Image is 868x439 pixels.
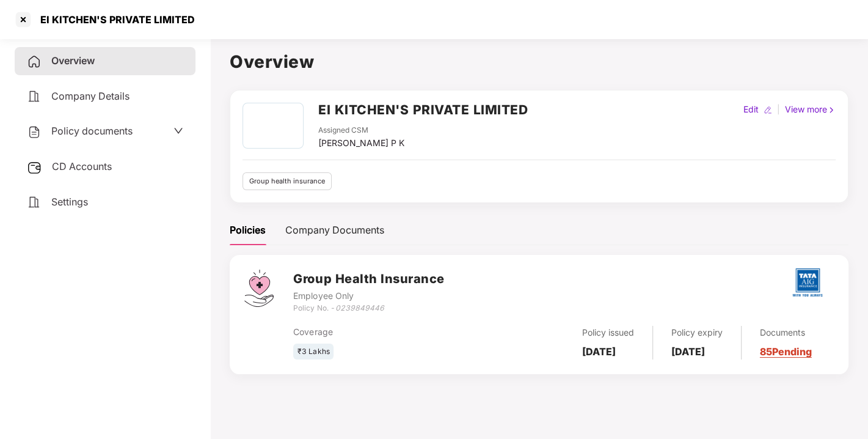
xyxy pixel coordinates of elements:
div: Company Documents [285,223,384,238]
h1: Overview [230,48,848,75]
b: [DATE] [671,345,705,358]
h2: EI KITCHEN'S PRIVATE LIMITED [318,100,528,120]
img: svg+xml;base64,PHN2ZyB4bWxucz0iaHR0cDovL3d3dy53My5vcmcvMjAwMC9zdmciIHdpZHRoPSIyNCIgaGVpZ2h0PSIyNC... [27,89,42,104]
span: Policy documents [51,125,133,137]
div: Documents [760,326,812,339]
h3: Group Health Insurance [293,270,444,289]
div: View more [782,103,838,116]
img: svg+xml;base64,PHN2ZyB4bWxucz0iaHR0cDovL3d3dy53My5vcmcvMjAwMC9zdmciIHdpZHRoPSIyNCIgaGVpZ2h0PSIyNC... [27,195,42,210]
div: Policies [230,223,266,238]
img: svg+xml;base64,PHN2ZyB3aWR0aD0iMjUiIGhlaWdodD0iMjQiIHZpZXdCb3g9IjAgMCAyNSAyNCIgZmlsbD0ibm9uZSIgeG... [27,160,42,175]
div: Assigned CSM [318,125,404,136]
span: CD Accounts [52,160,112,172]
div: ₹3 Lakhs [293,344,334,360]
div: Edit [741,103,761,116]
span: Overview [51,54,95,67]
img: svg+xml;base64,PHN2ZyB4bWxucz0iaHR0cDovL3d3dy53My5vcmcvMjAwMC9zdmciIHdpZHRoPSI0Ny43MTQiIGhlaWdodD... [244,270,274,307]
div: Employee Only [293,289,444,303]
a: 85 Pending [760,345,812,358]
div: EI KITCHEN'S PRIVATE LIMITED [33,13,195,26]
div: Policy expiry [671,326,723,339]
span: down [173,126,183,136]
b: [DATE] [582,345,616,358]
img: rightIcon [827,106,836,114]
div: | [775,103,782,116]
i: 0239849446 [335,303,384,312]
div: Policy No. - [293,303,444,314]
img: tatag.png [786,261,829,304]
img: editIcon [764,106,772,114]
div: Coverage [293,325,473,339]
img: svg+xml;base64,PHN2ZyB4bWxucz0iaHR0cDovL3d3dy53My5vcmcvMjAwMC9zdmciIHdpZHRoPSIyNCIgaGVpZ2h0PSIyNC... [27,54,42,69]
div: [PERSON_NAME] P K [318,136,404,150]
div: Group health insurance [243,172,332,190]
span: Company Details [51,90,129,102]
div: Policy issued [582,326,634,339]
img: svg+xml;base64,PHN2ZyB4bWxucz0iaHR0cDovL3d3dy53My5vcmcvMjAwMC9zdmciIHdpZHRoPSIyNCIgaGVpZ2h0PSIyNC... [27,125,42,139]
span: Settings [51,196,88,208]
